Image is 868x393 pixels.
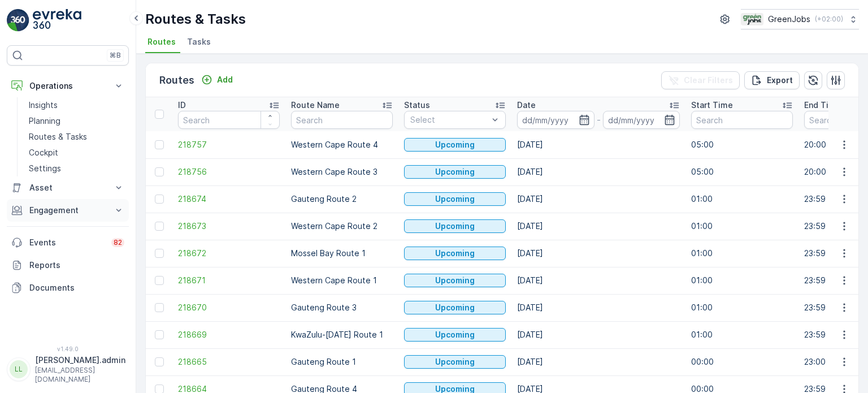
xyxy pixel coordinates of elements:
td: Gauteng Route 1 [285,348,398,375]
td: [DATE] [511,213,685,240]
td: [DATE] [511,348,685,375]
td: Western Cape Route 1 [285,267,398,294]
td: Mossel Bay Route 1 [285,240,398,267]
td: [DATE] [511,267,685,294]
button: Upcoming [404,355,506,369]
td: KwaZulu-[DATE] Route 1 [285,321,398,348]
p: ⌘B [110,51,121,60]
p: Upcoming [435,302,475,313]
div: Toggle Row Selected [155,357,164,366]
td: 01:00 [685,321,798,348]
img: Green_Jobs_Logo.png [741,13,763,25]
button: GreenJobs(+02:00) [741,9,859,29]
p: Upcoming [435,221,475,232]
p: Upcoming [435,166,475,178]
span: Tasks [187,36,211,47]
button: Upcoming [404,192,506,206]
p: Cockpit [29,147,58,158]
td: 01:00 [685,240,798,267]
td: Western Cape Route 4 [285,131,398,158]
td: [DATE] [511,131,685,158]
button: Asset [7,176,129,199]
a: Settings [24,161,129,176]
p: ( +02:00 ) [815,15,843,24]
a: Routes & Tasks [24,129,129,145]
button: Upcoming [404,165,506,179]
p: Status [404,100,430,111]
td: Western Cape Route 2 [285,213,398,240]
a: 218673 [178,221,280,232]
input: Search [291,111,393,129]
td: [DATE] [511,294,685,321]
p: Routes [159,72,194,88]
button: Engagement [7,199,129,222]
div: LL [10,360,28,378]
p: [PERSON_NAME].admin [35,355,125,366]
td: Gauteng Route 2 [285,185,398,213]
a: 218670 [178,302,280,313]
button: Upcoming [404,247,506,260]
button: Add [197,73,237,87]
p: Upcoming [435,356,475,368]
button: Upcoming [404,274,506,287]
div: Toggle Row Selected [155,167,164,176]
a: 218674 [178,193,280,205]
p: GreenJobs [768,14,810,25]
button: LL[PERSON_NAME].admin[EMAIL_ADDRESS][DOMAIN_NAME] [7,355,129,384]
button: Operations [7,75,129,97]
p: Documents [29,282,124,293]
p: ID [178,100,186,111]
p: End Time [804,100,841,111]
p: Export [767,75,793,86]
p: Upcoming [435,193,475,205]
a: 218671 [178,275,280,286]
a: Insights [24,97,129,113]
td: Western Cape Route 3 [285,158,398,185]
p: Route Name [291,100,340,111]
button: Upcoming [404,138,506,152]
button: Upcoming [404,301,506,314]
button: Clear Filters [661,71,740,89]
p: Operations [29,80,106,92]
span: v 1.49.0 [7,346,129,352]
button: Export [744,71,800,89]
a: 218756 [178,166,280,178]
p: Engagement [29,205,106,216]
p: Upcoming [435,329,475,340]
td: 05:00 [685,131,798,158]
div: Toggle Row Selected [155,222,164,231]
div: Toggle Row Selected [155,276,164,285]
div: Toggle Row Selected [155,195,164,204]
a: 218665 [178,356,280,368]
p: Asset [29,182,106,193]
button: Upcoming [404,219,506,233]
p: Date [517,100,536,111]
a: Cockpit [24,145,129,161]
p: 82 [114,238,122,247]
input: Search [178,111,280,129]
td: 01:00 [685,213,798,240]
img: logo [7,9,29,32]
img: logo_light-DOdMpM7g.png [33,9,81,32]
span: Routes [147,36,176,47]
div: Toggle Row Selected [155,249,164,258]
p: Start Time [691,100,733,111]
p: Insights [29,100,58,111]
p: Upcoming [435,275,475,286]
a: 218757 [178,139,280,150]
td: [DATE] [511,158,685,185]
td: [DATE] [511,321,685,348]
a: Documents [7,277,129,299]
p: Add [217,74,233,85]
p: Clear Filters [684,75,733,86]
p: Routes & Tasks [145,10,246,28]
td: Gauteng Route 3 [285,294,398,321]
p: [EMAIL_ADDRESS][DOMAIN_NAME] [35,366,125,384]
a: 218672 [178,248,280,259]
a: Reports [7,254,129,277]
